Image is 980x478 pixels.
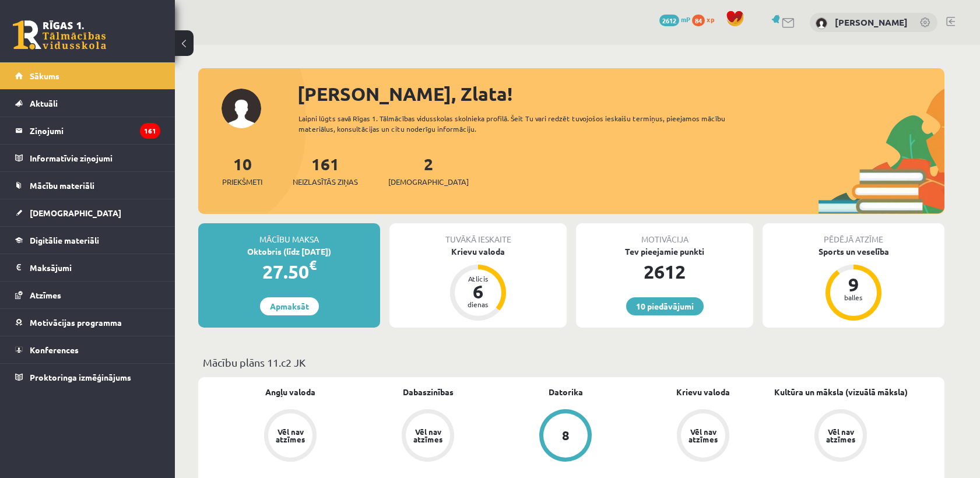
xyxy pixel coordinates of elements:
a: Aktuāli [15,90,160,117]
div: Tuvākā ieskaite [389,223,567,245]
a: 10Priekšmeti [222,153,262,188]
a: 10 piedāvājumi [626,297,704,315]
a: Vēl nav atzīmes [634,409,772,464]
div: Motivācija [576,223,753,245]
span: mP [681,15,690,24]
a: [DEMOGRAPHIC_DATA] [15,199,160,226]
a: Krievu valoda Atlicis 6 dienas [389,245,567,322]
a: Mācību materiāli [15,172,160,199]
a: Maksājumi [15,254,160,281]
span: xp [707,15,714,24]
span: Atzīmes [30,290,61,300]
a: Ziņojumi161 [15,117,160,144]
span: Priekšmeti [222,176,262,188]
a: Kultūra un māksla (vizuālā māksla) [774,386,908,398]
a: 84 xp [692,15,720,24]
a: Krievu valoda [676,386,730,398]
a: Angļu valoda [265,386,315,398]
a: Informatīvie ziņojumi [15,145,160,171]
span: Motivācijas programma [30,317,122,328]
div: Vēl nav atzīmes [824,428,857,443]
legend: Informatīvie ziņojumi [30,145,160,171]
a: 8 [497,409,634,464]
span: Neizlasītās ziņas [293,176,358,188]
span: Sākums [30,71,59,81]
a: Digitālie materiāli [15,227,160,254]
span: [DEMOGRAPHIC_DATA] [388,176,469,188]
div: Laipni lūgts savā Rīgas 1. Tālmācības vidusskolas skolnieka profilā. Šeit Tu vari redzēt tuvojošo... [298,113,746,134]
a: Motivācijas programma [15,309,160,336]
span: Mācību materiāli [30,180,94,191]
div: 6 [461,282,496,301]
div: Mācību maksa [198,223,380,245]
span: Aktuāli [30,98,58,108]
div: [PERSON_NAME], Zlata! [297,80,944,108]
a: 2[DEMOGRAPHIC_DATA] [388,153,469,188]
div: Vēl nav atzīmes [687,428,719,443]
span: Proktoringa izmēģinājums [30,372,131,382]
div: 8 [562,429,570,442]
div: Tev pieejamie punkti [576,245,753,258]
span: € [309,256,317,273]
a: Sports un veselība 9 balles [763,245,944,322]
a: Vēl nav atzīmes [359,409,497,464]
div: Vēl nav atzīmes [274,428,307,443]
a: 161Neizlasītās ziņas [293,153,358,188]
img: Zlata Pavļinova [816,17,827,29]
a: Rīgas 1. Tālmācības vidusskola [13,20,106,50]
span: 84 [692,15,705,26]
div: Krievu valoda [389,245,567,258]
div: 2612 [576,258,753,286]
a: [PERSON_NAME] [835,16,908,28]
div: dienas [461,301,496,308]
div: 27.50 [198,258,380,286]
legend: Maksājumi [30,254,160,281]
legend: Ziņojumi [30,117,160,144]
a: Datorika [549,386,583,398]
a: Apmaksāt [260,297,319,315]
a: Vēl nav atzīmes [772,409,909,464]
i: 161 [140,123,160,139]
div: balles [836,294,871,301]
span: 2612 [659,15,679,26]
div: Atlicis [461,275,496,282]
a: Dabaszinības [403,386,454,398]
div: 9 [836,275,871,294]
span: Konferences [30,345,79,355]
div: Sports un veselība [763,245,944,258]
span: [DEMOGRAPHIC_DATA] [30,208,121,218]
div: Pēdējā atzīme [763,223,944,245]
a: Sākums [15,62,160,89]
a: Konferences [15,336,160,363]
span: Digitālie materiāli [30,235,99,245]
div: Oktobris (līdz [DATE]) [198,245,380,258]
p: Mācību plāns 11.c2 JK [203,354,940,370]
a: Vēl nav atzīmes [222,409,359,464]
div: Vēl nav atzīmes [412,428,444,443]
a: Proktoringa izmēģinājums [15,364,160,391]
a: Atzīmes [15,282,160,308]
a: 2612 mP [659,15,690,24]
